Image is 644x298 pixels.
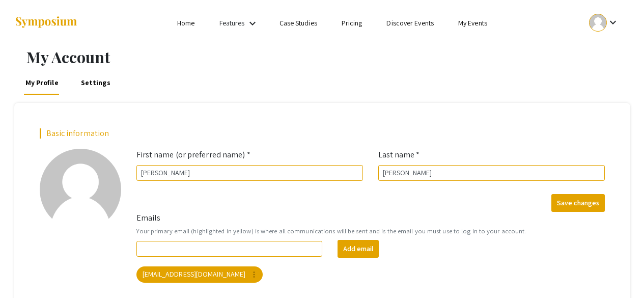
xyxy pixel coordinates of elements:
mat-icon: more_vert [249,270,259,279]
a: Settings [79,70,112,95]
img: Symposium by ForagerOne [14,16,78,30]
a: Features [219,18,245,28]
mat-chip: [EMAIL_ADDRESS][DOMAIN_NAME] [136,266,263,283]
mat-icon: Expand account dropdown [607,16,619,29]
a: Home [177,18,194,28]
a: My Events [458,18,487,28]
button: Add email [338,240,379,258]
label: Last name * [378,149,420,161]
a: Pricing [342,18,362,28]
app-email-chip: Your primary email [134,264,265,285]
h1: My Account [26,48,630,66]
a: Case Studies [279,18,317,28]
a: My Profile [23,70,60,95]
a: Discover Events [386,18,434,28]
h2: Basic information [40,128,605,138]
label: Emails [136,212,161,224]
mat-icon: Expand Features list [246,17,259,30]
button: Expand account dropdown [578,11,630,34]
mat-chip-list: Your emails [136,264,605,285]
small: Your primary email (highlighted in yellow) is where all communications will be sent and is the em... [136,226,605,236]
iframe: Chat [601,252,636,290]
label: First name (or preferred name) * [136,149,250,161]
button: Save changes [551,194,605,212]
